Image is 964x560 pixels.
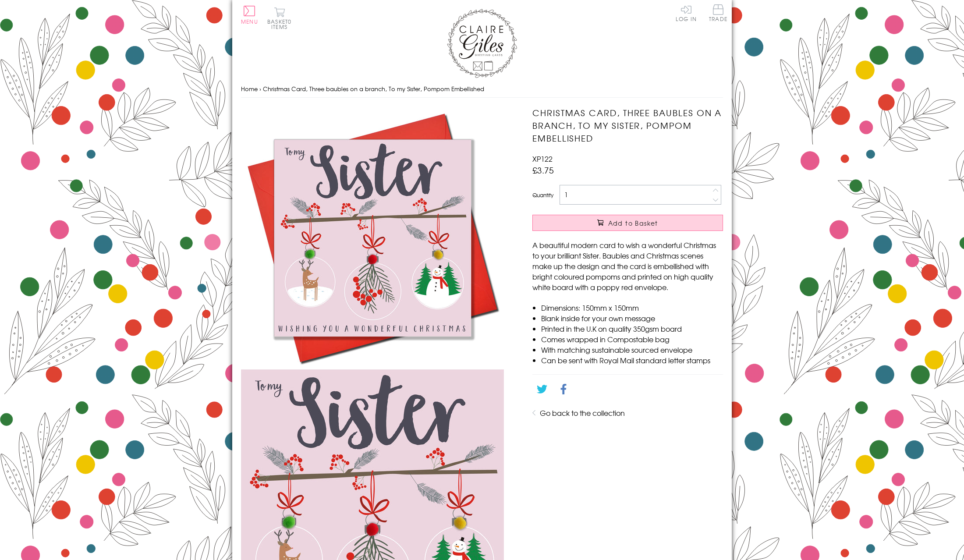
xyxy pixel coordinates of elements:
h1: Christmas Card, Three baubles on a branch, To my Sister, Pompom Embellished [532,106,723,144]
span: › [259,85,261,93]
li: With matching sustainable sourced envelope [541,344,723,355]
span: XP122 [532,153,553,164]
li: Can be sent with Royal Mail standard letter stamps [541,355,723,365]
span: £3.75 [532,164,554,176]
span: Christmas Card, Three baubles on a branch, To my Sister, Pompom Embellished [263,85,484,93]
li: Comes wrapped in Compostable bag [541,334,723,344]
label: Quantity [532,191,553,199]
a: Log In [676,4,697,21]
nav: breadcrumbs [241,80,723,98]
a: Home [241,85,258,93]
span: Trade [709,4,727,21]
span: Add to Basket [608,219,658,227]
button: Menu [241,6,258,24]
span: Menu [241,18,258,25]
a: Trade [709,4,727,23]
li: Dimensions: 150mm x 150mm [541,302,723,313]
li: Blank inside for your own message [541,313,723,323]
button: Add to Basket [532,215,723,231]
a: Go back to the collection [540,408,625,418]
p: A beautiful modern card to wish a wonderful Christmas to your brilliant Sister. Baubles and Chris... [532,240,723,292]
li: Printed in the U.K on quality 350gsm board [541,323,723,334]
span: 0 items [271,18,291,31]
img: Claire Giles Greetings Cards [447,9,517,78]
img: Christmas Card, Three baubles on a branch, To my Sister, Pompom Embellished [241,106,504,369]
button: Basket0 items [267,7,291,29]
